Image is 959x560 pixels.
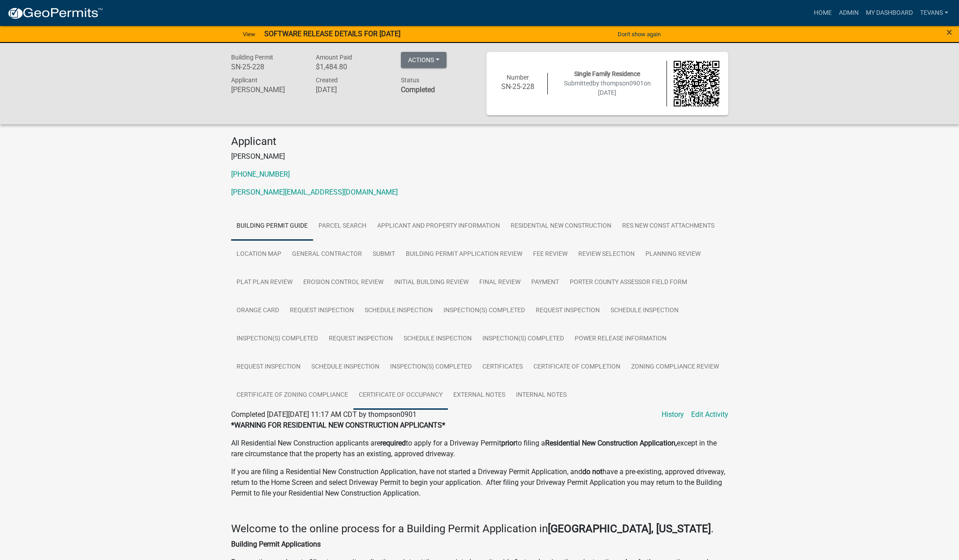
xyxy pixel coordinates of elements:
[474,268,526,297] a: Final Review
[287,240,367,269] a: General Contractor
[400,240,528,269] a: Building Permit Application Review
[545,439,677,447] strong: Residential New Construction Application,
[614,27,664,42] button: Don't show again
[231,170,290,178] a: [PHONE_NUMBER]
[548,522,711,535] strong: [GEOGRAPHIC_DATA], [US_STATE]
[231,240,287,269] a: Location Map
[528,240,573,269] a: Fee Review
[691,409,728,420] a: Edit Activity
[477,353,528,382] a: Certificates
[306,353,385,382] a: Schedule Inspection
[501,439,516,447] strong: prior
[231,540,321,548] strong: Building Permit Applications
[231,76,258,84] span: Applicant
[264,30,400,38] strong: SOFTWARE RELEASE DETAILS FOR [DATE]
[946,26,952,38] span: ×
[511,381,572,410] a: Internal Notes
[231,135,728,148] h4: Applicant
[231,85,303,94] h6: [PERSON_NAME]
[495,82,541,91] h6: SN-25-228
[810,4,835,21] a: Home
[231,522,728,535] h4: Welcome to the online process for a Building Permit Application in .
[946,27,952,38] button: Close
[367,240,400,269] a: Submit
[316,76,338,84] span: Created
[316,85,387,94] h6: [DATE]
[231,438,728,459] p: All Residential New Construction applicants are to apply for a Driveway Permit to filing a except...
[359,297,438,325] a: Schedule Inspection
[448,381,511,410] a: External Notes
[231,151,728,162] p: [PERSON_NAME]
[617,212,720,241] a: Res New Const Attachments
[231,467,728,499] p: If you are filing a Residential New Construction Application, have not started a Driveway Permit ...
[372,212,505,241] a: Applicant and Property Information
[231,54,273,61] span: Building Permit
[284,297,359,325] a: Request Inspection
[401,52,447,68] button: Actions
[593,80,644,87] span: by thompson0901
[380,439,406,447] strong: required
[231,63,303,71] h6: SN-25-228
[626,353,724,382] a: Zoning Compliance Review
[231,410,417,419] span: Completed [DATE][DATE] 11:17 AM CDT by thompson0901
[239,27,259,42] a: View
[385,353,477,382] a: Inspection(s) Completed
[564,80,651,96] span: Submitted on [DATE]
[231,421,445,429] strong: *WARNING FOR RESIDENTIAL NEW CONSTRUCTION APPLICANTS*
[323,325,398,353] a: Request Inspection
[582,467,602,476] strong: do not
[231,353,306,382] a: Request Inspection
[316,63,387,71] h6: $1,484.80
[574,70,640,77] span: Single Family Residence
[528,353,626,382] a: Certificate of Completion
[231,188,398,196] a: [PERSON_NAME][EMAIL_ADDRESS][DOMAIN_NAME]
[916,4,952,21] a: tevans
[569,325,672,353] a: Power Release Information
[398,325,477,353] a: Schedule Inspection
[231,381,353,410] a: Certificate of Zoning Compliance
[505,212,617,241] a: Residential New Construction
[231,212,313,241] a: Building Permit Guide
[231,325,323,353] a: Inspection(s) Completed
[605,297,684,325] a: Schedule Inspection
[530,297,605,325] a: Request Inspection
[662,409,684,420] a: History
[298,268,389,297] a: Erosion Control Review
[438,297,530,325] a: Inspection(s) Completed
[401,76,419,84] span: Status
[640,240,706,269] a: Planning Review
[401,85,435,94] strong: Completed
[507,74,529,81] span: Number
[477,325,569,353] a: Inspection(s) Completed
[316,54,352,61] span: Amount Paid
[231,297,284,325] a: Orange Card
[313,212,372,241] a: Parcel search
[353,381,448,410] a: Certificate of Occupancy
[231,268,298,297] a: Plat Plan Review
[526,268,564,297] a: Payment
[564,268,692,297] a: Porter County Assessor Field Form
[862,4,916,21] a: My Dashboard
[389,268,474,297] a: Initial Building Review
[674,61,719,106] img: QR code
[835,4,862,21] a: Admin
[573,240,640,269] a: Review Selection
